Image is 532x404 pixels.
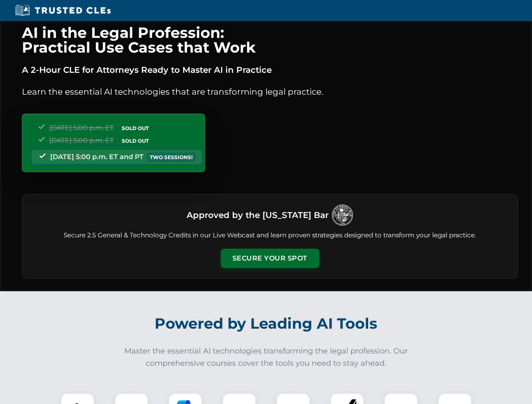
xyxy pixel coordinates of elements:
p: A 2-Hour CLE for Attorneys Ready to Master AI in Practice [22,63,518,77]
img: Logo [332,205,353,226]
span: [DATE] 5:00 p.m. ET [49,136,114,144]
button: Secure Your Spot [221,249,319,268]
p: Learn the essential AI technologies that are transforming legal practice. [22,85,518,98]
p: Master the essential AI technologies transforming the legal profession. Our comprehensive courses... [119,345,414,369]
p: Secure 2.5 General & Technology Credits in our Live Webcast and learn proven strategies designed ... [32,231,508,240]
h2: Powered by Leading AI Tools [33,309,500,338]
img: Trusted CLEs [13,4,113,17]
span: SOLD OUT [119,124,152,133]
span: [DATE] 5:00 p.m. ET [49,124,114,132]
span: SOLD OUT [119,136,152,145]
h1: AI in the Legal Profession: Practical Use Cases that Work [22,25,518,55]
h3: Approved by the [US_STATE] Bar [187,207,329,223]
